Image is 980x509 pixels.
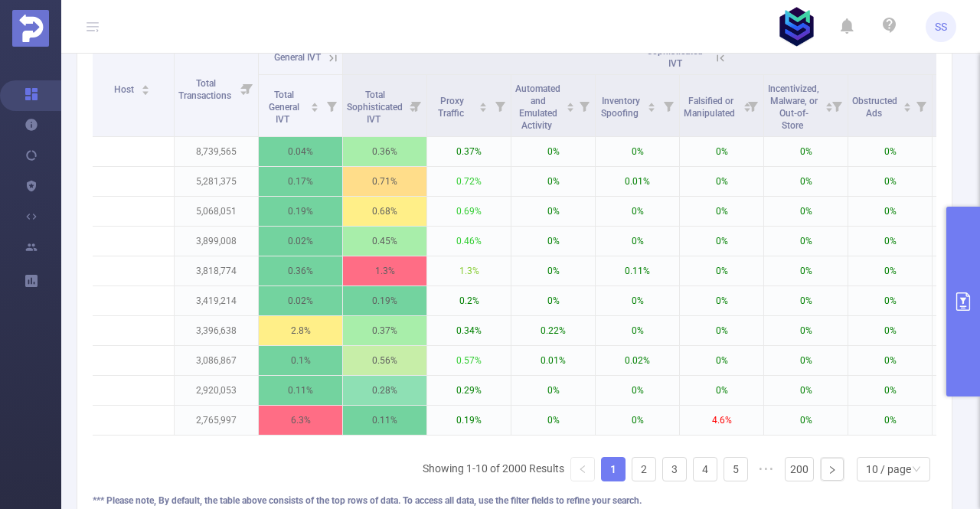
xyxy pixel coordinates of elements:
[754,457,779,481] li: Next 5 Pages
[764,256,848,285] p: 0%
[596,137,679,166] p: 0%
[663,458,686,481] a: 3
[848,376,932,405] p: 0%
[724,457,748,481] li: 5
[343,227,426,256] p: 0.45%
[601,96,641,119] span: Inventory Spoofing
[423,457,564,481] li: Showing 1-10 of 2000 Results
[427,316,511,345] p: 0.34%
[427,406,511,435] p: 0.19%
[935,11,947,42] span: SS
[427,286,511,315] p: 0.2%
[311,106,319,110] i: icon: caret-down
[511,227,595,256] p: 0%
[405,75,426,136] i: Filter menu
[596,316,679,345] p: 0%
[694,458,717,481] a: 4
[754,457,779,481] span: •••
[427,167,511,196] p: 0.72%
[601,457,626,481] li: 1
[114,84,136,95] span: Host
[848,286,932,315] p: 0%
[343,286,426,315] p: 0.19%
[648,106,656,110] i: icon: caret-down
[764,137,848,166] p: 0%
[596,227,679,256] p: 0%
[259,167,342,196] p: 0.17%
[768,83,819,131] span: Incentivized, Malware, or Out-of-Store
[269,90,299,125] span: Total General IVT
[632,458,655,481] a: 2
[596,256,679,285] p: 0.11%
[848,406,932,435] p: 0%
[343,376,426,405] p: 0.28%
[648,100,656,105] i: icon: caret-up
[142,89,150,93] i: icon: caret-down
[343,346,426,375] p: 0.56%
[573,75,595,136] i: Filter menu
[511,346,595,375] p: 0.01%
[142,83,150,87] i: icon: caret-up
[903,100,912,109] div: Sort
[427,227,511,256] p: 0.46%
[764,197,848,226] p: 0%
[693,457,717,481] li: 4
[903,100,911,105] i: icon: caret-up
[259,197,342,226] p: 0.19%
[259,376,342,405] p: 0.11%
[93,494,936,507] div: *** Please note, By default, the table above consists of the top rows of data. To access all data...
[825,106,833,110] i: icon: caret-down
[479,100,488,105] i: icon: caret-up
[826,75,848,136] i: Filter menu
[848,346,932,375] p: 0%
[912,465,921,475] i: icon: down
[479,100,488,109] div: Sort
[684,96,737,119] span: Falsified or Manipulated
[343,197,426,226] p: 0.68%
[175,197,258,226] p: 5,068,051
[680,346,763,375] p: 0%
[438,96,466,119] span: Proxy Traffic
[680,376,763,405] p: 0%
[764,406,848,435] p: 0%
[511,286,595,315] p: 0%
[489,75,511,136] i: Filter menu
[566,100,575,109] div: Sort
[848,256,932,285] p: 0%
[511,137,595,166] p: 0%
[742,75,763,136] i: Filter menu
[596,197,679,226] p: 0%
[274,52,321,63] span: General IVT
[427,197,511,226] p: 0.69%
[175,167,258,196] p: 5,281,375
[175,227,258,256] p: 3,899,008
[259,286,342,315] p: 0.02%
[680,406,763,435] p: 4.6%
[175,406,258,435] p: 2,765,997
[511,167,595,196] p: 0%
[570,457,595,481] li: Previous Page
[825,100,833,105] i: icon: caret-up
[259,137,342,166] p: 0.04%
[852,96,897,119] span: Obstructed Ads
[764,346,848,375] p: 0%
[237,41,258,136] i: Filter menu
[515,83,560,131] span: Automated and Emulated Activity
[848,227,932,256] p: 0%
[848,167,932,196] p: 0%
[596,286,679,315] p: 0%
[427,346,511,375] p: 0.57%
[427,376,511,405] p: 0.29%
[511,376,595,405] p: 0%
[347,90,403,125] span: Total Sophisticated IVT
[12,10,49,47] img: Protected Media
[903,106,911,110] i: icon: caret-down
[259,227,342,256] p: 0.02%
[632,457,656,481] li: 2
[259,316,342,345] p: 2.8%
[175,346,258,375] p: 3,086,867
[343,137,426,166] p: 0.36%
[596,406,679,435] p: 0%
[647,100,656,109] div: Sort
[566,100,574,105] i: icon: caret-up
